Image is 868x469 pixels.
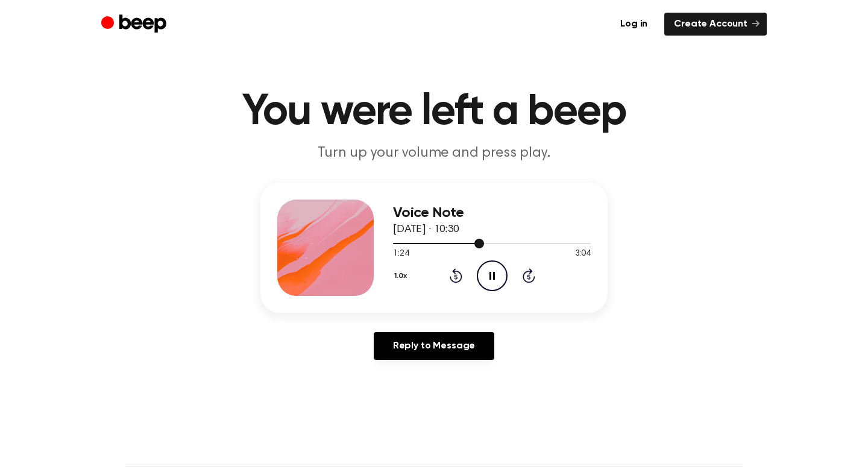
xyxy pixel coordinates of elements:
h1: You were left a beep [125,90,743,134]
span: 1:24 [393,248,409,260]
a: Reply to Message [374,332,494,360]
button: 1.0x [393,266,412,286]
a: Create Account [664,13,767,36]
a: Beep [101,13,169,36]
p: Turn up your volume and press play. [203,143,665,163]
span: 3:04 [575,248,591,260]
h3: Voice Note [393,205,591,221]
a: Log in [611,13,657,36]
span: [DATE] · 10:30 [393,224,459,235]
